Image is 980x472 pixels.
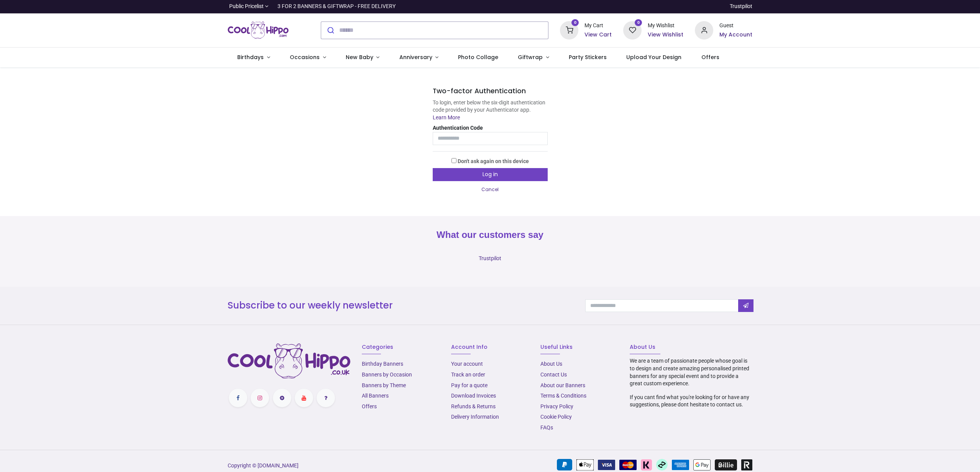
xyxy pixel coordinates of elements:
[518,53,543,61] span: Giftwrap
[451,361,483,367] a: Your account
[346,53,373,61] span: New Baby
[362,382,406,388] a: Banners by Theme
[362,403,377,409] a: Offers
[701,53,719,61] span: Offers
[277,3,396,10] div: 3 FOR 2 BANNERS & GIFTWRAP - FREE DELIVERY
[719,31,752,39] a: My Account
[576,459,594,470] img: Apple Pay
[715,459,737,470] img: Billie
[540,393,586,399] a: Terms & Conditions
[433,114,460,120] a: Learn More
[540,403,573,409] a: Privacy Policy
[693,459,711,470] img: Google Pay
[741,459,752,470] img: Revolut Pay
[433,99,548,122] div: To login, enter below the six-digit authentication code provided by your Authenticator app.
[228,3,269,10] a: Public Pricelist
[626,53,681,61] span: Upload Your Design
[229,3,264,10] span: Public Pricelist
[540,371,567,378] a: Contact Us
[451,382,488,388] a: Pay for a quote
[540,343,618,351] h6: Useful Links
[280,48,336,68] a: Occasions
[540,424,553,431] a: FAQs
[228,20,289,41] img: Cool Hippo
[598,460,615,470] img: VISA
[635,19,642,26] sup: 0
[623,26,642,33] a: 0
[389,48,448,68] a: Anniversary
[399,53,432,61] span: Anniversary
[228,228,753,241] h2: What our customers say
[584,31,612,39] a: View Cart
[557,459,572,470] img: PayPal
[362,343,440,351] h6: Categories
[336,48,389,68] a: New Baby
[479,186,501,194] button: Cancel
[560,26,578,33] a: 0
[641,459,652,470] img: Klarna
[656,459,668,470] img: Afterpay Clearpay
[290,53,320,61] span: Occasions
[540,361,562,367] a: About Us​
[451,393,496,399] a: Download Invoices
[451,403,496,409] a: Refunds & Returns
[648,22,683,30] div: My Wishlist
[630,343,752,351] h6: About Us
[540,382,585,388] a: About our Banners
[362,361,403,367] a: Birthday Banners
[569,53,607,61] span: Party Stickers
[730,3,752,10] a: Trustpilot
[321,22,339,39] button: Submit
[619,460,637,470] img: MasterCard
[237,53,264,61] span: Birthdays
[719,22,752,30] div: Guest
[571,19,579,26] sup: 0
[508,48,559,68] a: Giftwrap
[458,53,498,61] span: Photo Collage
[648,31,683,39] a: View Wishlist
[228,462,299,469] a: Copyright © [DOMAIN_NAME]
[630,394,752,409] p: If you cant find what you're looking for or have any suggestions, please dont hesitate to contact...
[672,460,689,470] img: American Express
[630,357,752,387] p: We are a team of passionate people whose goal is to design and create amazing personalised printe...
[451,414,499,420] a: Delivery Information
[433,86,548,96] h5: Two-factor Authentication
[451,343,529,351] h6: Account Info
[479,255,501,261] a: Trustpilot
[458,158,529,165] label: Don't ask again on this device
[584,22,612,30] div: My Cart
[228,20,289,41] a: Logo of Cool Hippo
[362,371,412,378] a: Banners by Occasion
[228,48,280,68] a: Birthdays
[433,168,548,181] button: Log in
[540,414,572,420] a: Cookie Policy
[228,299,574,312] h3: Subscribe to our weekly newsletter
[362,393,389,399] a: All Banners
[433,124,483,132] label: Authentication Code
[451,371,485,378] a: Track an order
